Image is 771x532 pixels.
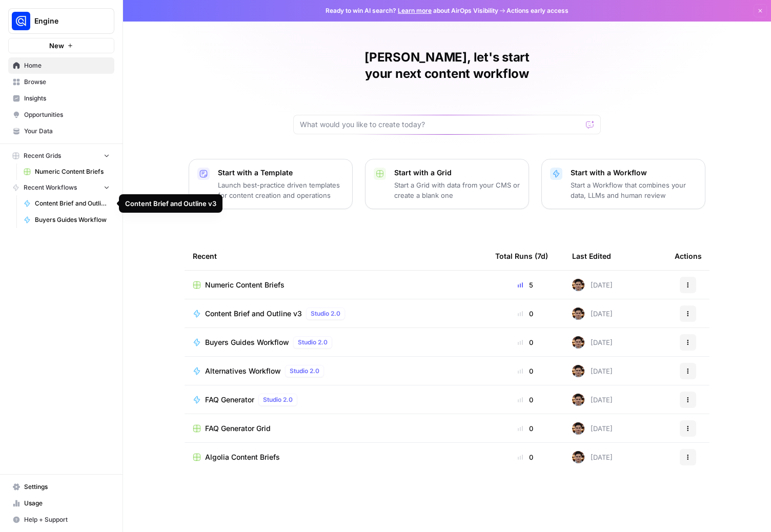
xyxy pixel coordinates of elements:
div: [DATE] [572,394,613,406]
span: Studio 2.0 [290,366,319,376]
div: [DATE] [572,451,613,463]
button: New [8,38,114,53]
a: Buyers Guides Workflow [19,212,114,228]
span: Usage [24,499,110,508]
img: 7djlw4s4c8o79av5esfcj3z49qpk [572,308,584,320]
button: Recent Workflows [8,180,114,195]
a: Numeric Content Briefs [19,163,114,180]
a: Content Brief and Outline v3Studio 2.0 [193,308,479,320]
span: Help + Support [24,515,110,524]
div: 0 [495,452,556,462]
a: Opportunities [8,107,114,123]
a: Insights [8,90,114,107]
p: Start a Workflow that combines your data, LLMs and human review [571,180,697,200]
p: Launch best-practice driven templates for content creation and operations [218,180,344,200]
span: Buyers Guides Workflow [35,215,110,224]
span: Opportunities [24,110,110,119]
button: Start with a TemplateLaunch best-practice driven templates for content creation and operations [189,159,353,209]
div: Total Runs (7d) [495,242,548,270]
div: [DATE] [572,336,613,349]
div: [DATE] [572,365,613,377]
span: Home [24,61,110,70]
span: Settings [24,482,110,492]
span: Numeric Content Briefs [205,280,285,290]
a: Usage [8,495,114,511]
span: Content Brief and Outline v3 [205,309,302,319]
div: Last Edited [572,242,611,270]
span: Your Data [24,127,110,136]
a: Buyers Guides WorkflowStudio 2.0 [193,336,479,349]
a: Browse [8,74,114,90]
span: Studio 2.0 [263,395,293,404]
a: Alternatives WorkflowStudio 2.0 [193,365,479,377]
span: FAQ Generator [205,395,254,405]
a: Your Data [8,123,114,139]
div: 0 [495,423,556,434]
h1: [PERSON_NAME], let's start your next content workflow [293,49,601,82]
div: 0 [495,395,556,405]
span: Content Brief and Outline v3 [35,199,110,208]
p: Start with a Template [218,168,344,178]
div: [DATE] [572,422,613,435]
span: Buyers Guides Workflow [205,337,289,347]
span: Engine [34,16,96,26]
span: Studio 2.0 [298,338,328,347]
div: [DATE] [572,308,613,320]
img: 7djlw4s4c8o79av5esfcj3z49qpk [572,365,584,377]
button: Recent Grids [8,148,114,163]
a: Content Brief and Outline v3 [19,195,114,212]
span: Numeric Content Briefs [35,167,110,176]
img: 7djlw4s4c8o79av5esfcj3z49qpk [572,451,584,463]
img: 7djlw4s4c8o79av5esfcj3z49qpk [572,394,584,406]
p: Start a Grid with data from your CMS or create a blank one [394,180,520,200]
a: Algolia Content Briefs [193,452,479,462]
div: 0 [495,337,556,347]
div: [DATE] [572,279,613,291]
img: 7djlw4s4c8o79av5esfcj3z49qpk [572,279,584,291]
button: Start with a WorkflowStart a Workflow that combines your data, LLMs and human review [541,159,705,209]
a: Numeric Content Briefs [193,280,479,290]
p: Start with a Grid [394,168,520,178]
div: 5 [495,280,556,290]
p: Start with a Workflow [571,168,697,178]
span: Insights [24,94,110,103]
span: Alternatives Workflow [205,366,281,376]
a: FAQ Generator Grid [193,423,479,434]
span: Browse [24,77,110,87]
span: FAQ Generator Grid [205,423,271,434]
div: 0 [495,366,556,376]
img: 7djlw4s4c8o79av5esfcj3z49qpk [572,422,584,435]
span: Actions early access [506,6,569,15]
span: Studio 2.0 [311,309,340,318]
div: Recent [193,242,479,270]
input: What would you like to create today? [300,119,582,130]
a: Home [8,57,114,74]
button: Workspace: Engine [8,8,114,34]
img: 7djlw4s4c8o79av5esfcj3z49qpk [572,336,584,349]
span: Recent Workflows [24,183,77,192]
div: 0 [495,309,556,319]
span: New [49,40,64,51]
a: Settings [8,479,114,495]
a: Learn more [398,7,432,14]
span: Recent Grids [24,151,61,160]
img: Engine Logo [12,12,30,30]
div: Content Brief and Outline v3 [125,198,216,209]
a: FAQ GeneratorStudio 2.0 [193,394,479,406]
div: Actions [675,242,702,270]
span: Ready to win AI search? about AirOps Visibility [326,6,498,15]
span: Algolia Content Briefs [205,452,280,462]
button: Start with a GridStart a Grid with data from your CMS or create a blank one [365,159,529,209]
button: Help + Support [8,511,114,528]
